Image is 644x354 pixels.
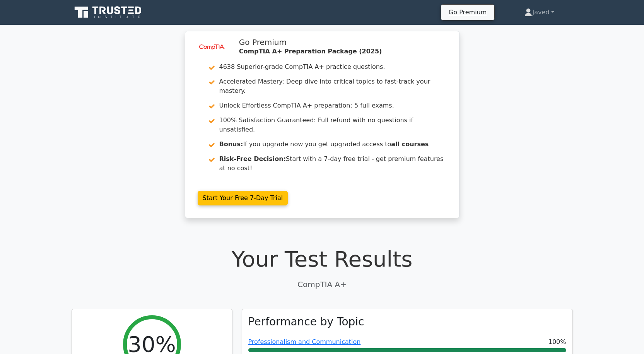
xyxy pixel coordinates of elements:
[444,7,491,17] a: Go Premium
[248,338,361,345] a: Professionalism and Communication
[72,246,573,272] h1: Your Test Results
[248,315,364,328] h3: Performance by Topic
[198,191,288,205] a: Start Your Free 7-Day Trial
[72,279,573,290] p: CompTIA A+
[548,337,566,347] span: 100%
[506,5,572,20] a: Javed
